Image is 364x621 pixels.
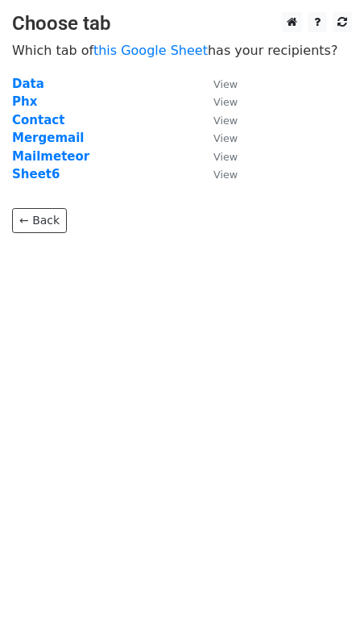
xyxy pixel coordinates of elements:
a: View [197,77,238,91]
a: View [197,149,238,164]
a: View [197,167,238,181]
small: View [213,151,238,163]
a: Mergemail [12,131,84,145]
a: Phx [12,94,37,109]
small: View [213,169,238,181]
small: View [213,132,238,144]
a: ← Back [12,208,67,233]
a: Sheet6 [12,167,60,181]
small: View [213,115,238,127]
a: View [197,131,238,145]
a: View [197,94,238,109]
p: Which tab of has your recipients? [12,42,352,59]
small: View [213,96,238,108]
a: Data [12,77,44,91]
a: Mailmeteor [12,149,89,164]
small: View [213,78,238,90]
a: this Google Sheet [93,43,208,58]
a: View [197,113,238,127]
a: Contact [12,113,64,127]
h3: Choose tab [12,12,352,35]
